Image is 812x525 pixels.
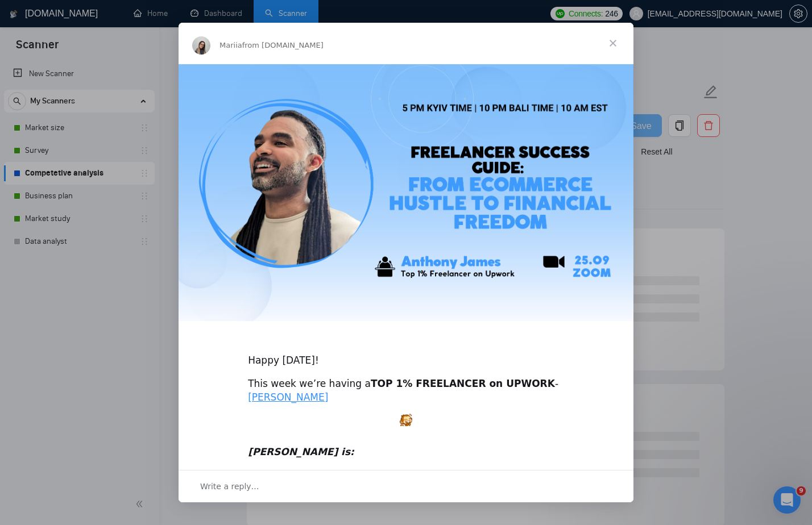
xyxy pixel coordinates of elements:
span: Mariia [219,41,242,49]
img: Profile image for Mariia [192,36,210,55]
img: :excited: [400,414,412,426]
span: from [DOMAIN_NAME] [242,41,324,49]
i: [PERSON_NAME] is: [248,446,354,457]
span: Write a reply… [200,479,259,494]
div: Open conversation and reply [179,470,633,502]
div: Happy [DATE]! [248,340,564,368]
div: This week we’re having a - [248,377,564,405]
span: Close [593,23,633,64]
b: TOP 1% FREELANCER on UPWORK [371,378,555,389]
a: [PERSON_NAME] [248,391,328,403]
